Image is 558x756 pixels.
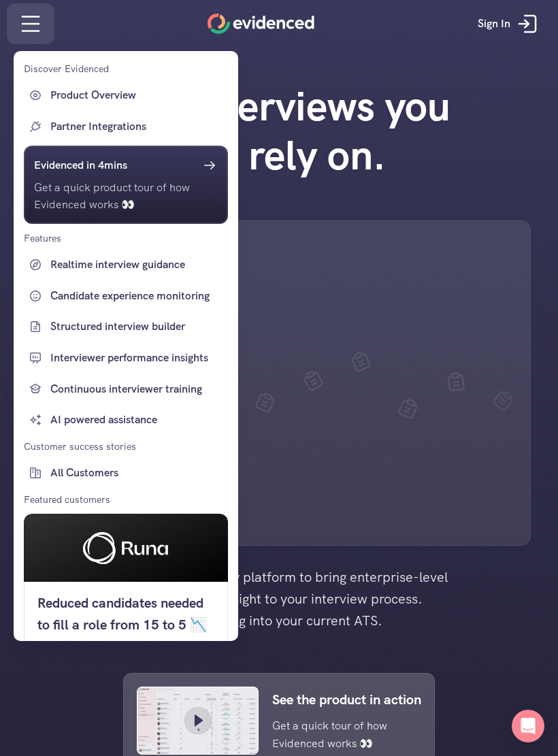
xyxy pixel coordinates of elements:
p: Continuous interviewer training [50,380,225,398]
a: Interviewer performance insights [24,346,228,370]
p: AI powered assistance [50,411,225,429]
a: Partner Integrations [24,114,228,139]
div: Open Intercom Messenger [512,710,544,742]
p: Discover Evidenced [24,61,109,76]
a: Evidenced in 4minsGet a quick product tour of how Evidenced works 👀 [24,146,228,224]
p: Realtime interview guidance [50,256,225,274]
a: Structured interview builder [24,314,228,339]
a: All Customers [24,461,228,485]
p: Product Overview [50,86,225,104]
a: Reduced candidates needed to fill a role from 15 to 5 📉 [24,514,228,646]
p: Featured customers [24,492,110,507]
h6: Evidenced in 4mins [34,157,127,174]
a: AI powered assistance [24,408,228,432]
p: Get a quick product tour of how Evidenced works 👀 [34,179,218,214]
p: Partner Integrations [50,118,225,135]
p: Interviewer performance insights [50,349,225,367]
a: Continuous interviewer training [24,377,228,401]
p: Candidate experience monitoring [50,287,225,305]
p: Features [24,231,61,246]
p: Structured interview builder [50,318,225,335]
p: Customer success stories [24,439,136,454]
a: Realtime interview guidance [24,252,228,277]
a: Product Overview [24,83,228,108]
p: All Customers [50,464,225,482]
h5: Reduced candidates needed to fill a role from 15 to 5 📉 [37,592,214,636]
a: Candidate experience monitoring [24,284,228,308]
